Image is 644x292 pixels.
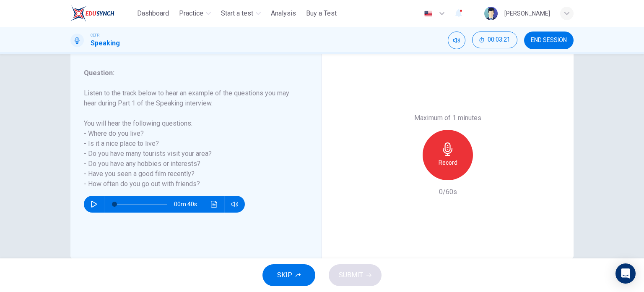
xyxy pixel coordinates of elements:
[472,32,517,48] button: 00:03:21
[524,32,574,49] button: END SESSION
[277,269,292,281] span: SKIP
[414,113,481,123] h6: Maximum of 1 minutes
[267,6,299,21] button: Analysis
[70,5,134,22] a: ELTC logo
[134,6,172,21] button: Dashboard
[91,38,120,48] h1: Speaking
[448,32,465,49] div: Mute
[504,8,550,18] div: [PERSON_NAME]
[423,11,434,17] img: en
[303,6,340,21] button: Buy a Test
[423,130,473,180] button: Record
[91,32,99,38] span: CEFR
[306,8,337,18] span: Buy a Test
[439,187,457,197] h6: 0/60s
[488,37,510,43] span: 00:03:21
[218,6,264,21] button: Start a test
[137,8,169,18] span: Dashboard
[531,37,567,44] span: END SESSION
[615,263,636,284] div: Open Intercom Messenger
[208,196,221,213] button: Click to see the audio transcription
[262,264,315,286] button: SKIP
[70,5,114,22] img: ELTC logo
[439,158,457,168] h6: Record
[176,6,214,21] button: Practice
[484,7,498,20] img: Profile picture
[84,68,298,78] h6: Question :
[221,8,253,18] span: Start a test
[179,8,203,18] span: Practice
[84,88,298,189] h6: Listen to the track below to hear an example of the questions you may hear during Part 1 of the S...
[271,8,296,18] span: Analysis
[472,32,517,49] div: Hide
[174,196,204,213] span: 00m 40s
